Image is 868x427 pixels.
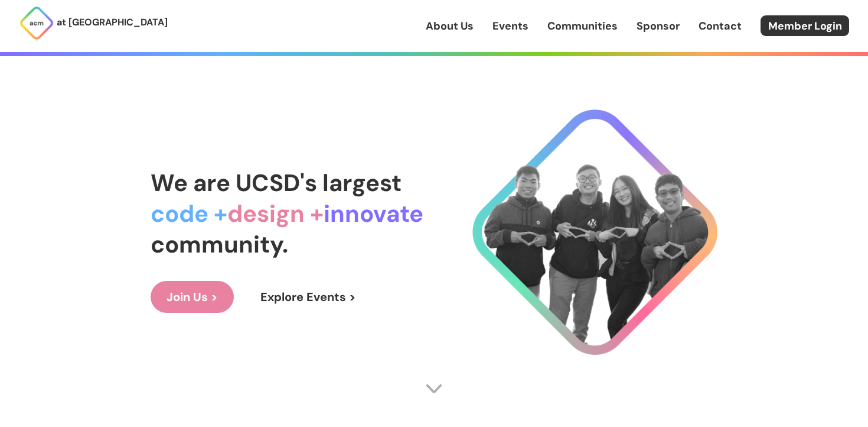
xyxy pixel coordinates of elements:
a: Sponsor [637,18,680,34]
span: innovate [324,198,423,229]
p: at [GEOGRAPHIC_DATA] [57,15,168,30]
a: Member Login [761,15,849,36]
a: About Us [426,18,474,34]
span: design + [227,198,324,229]
a: at [GEOGRAPHIC_DATA] [19,5,168,41]
img: ACM Logo [19,5,54,41]
a: Explore Events > [244,281,372,313]
img: Scroll Arrow [425,380,443,397]
a: Contact [699,18,742,34]
a: Join Us > [151,281,234,313]
img: Cool Logo [472,109,717,355]
span: community. [151,229,288,260]
span: code + [151,198,227,229]
span: We are UCSD's largest [151,167,402,198]
a: Communities [547,18,618,34]
a: Events [492,18,528,34]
